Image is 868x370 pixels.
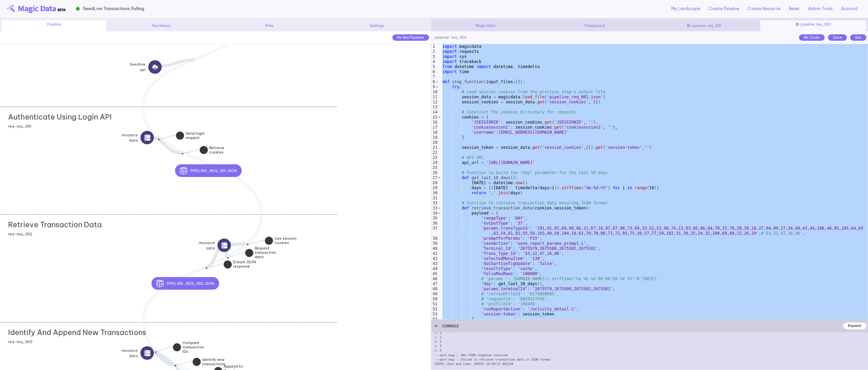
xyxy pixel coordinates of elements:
[122,138,138,143] span: data
[228,257,262,270] div: Request transaction data
[431,292,438,297] div: 49
[233,260,256,269] strong: Ensure JSON response
[130,67,146,72] span: api
[159,138,193,147] div: Send login request
[438,175,441,180] span: Toggle code folding, rows 27 through 30
[843,323,866,329] div: Expand
[431,140,438,145] div: 20
[431,317,438,322] div: 54
[431,186,438,191] div: 29
[431,150,438,155] div: 22
[431,120,438,125] div: 16
[431,307,438,312] div: 52
[431,69,436,74] div: 6
[183,153,217,161] div: Retrieve cookies
[431,206,438,211] div: 33
[431,160,438,165] div: 24
[431,90,438,95] div: 10
[671,6,700,12] a: My Landscape
[122,347,138,353] strong: resource
[431,333,868,370] div: i: 0 i: 1 i: 2 i: 3 i: 4 ---warn_msg--- Non-JSON response received ---warn_msg--- Failed to retri...
[442,324,459,328] span: CONSOLE
[431,261,438,266] div: 43
[431,54,436,59] div: 3
[7,4,66,13] img: beta-logo.png
[431,59,436,64] div: 4
[808,6,833,12] a: Admin Tools
[542,23,648,28] div: Playground
[122,353,138,359] span: data
[122,132,138,137] strong: resource
[130,62,146,67] strong: Seedlive
[431,74,436,79] div: 7
[709,6,739,12] a: Create Pipeline
[431,85,436,90] div: 9
[217,23,321,28] div: Files
[255,246,276,259] strong: Request transaction data
[144,134,151,141] img: source icon
[431,130,438,135] div: 18
[431,236,438,241] div: 38
[431,191,438,196] div: 30
[828,34,847,41] div: Save
[186,131,204,140] strong: Send login request
[431,180,438,186] div: 28
[431,110,438,115] div: 14
[8,232,32,236] span: req-req_002
[431,251,438,256] div: 41
[152,277,219,290] button: pipeline_req_002.json
[850,34,866,41] div: Run
[392,34,429,41] div: Re-Run Pipeline
[8,124,31,129] span: req-req_001
[431,145,438,150] div: 21
[8,112,112,121] h2: Authenticate Using Login API
[431,211,438,216] div: 34
[431,105,438,110] div: 13
[8,339,32,344] span: req-req_003
[431,64,436,69] div: 5
[175,164,242,177] button: pipeline_req_001.json
[431,266,438,271] div: 44
[199,245,215,251] span: data
[8,328,146,337] h2: Identify And Append New Transactions
[183,340,204,354] strong: Compare transaction IDs
[156,351,190,364] div: Compare transaction IDs
[431,302,438,307] div: 51
[438,206,441,211] span: Toggle code folding, rows 33 through 70
[431,175,438,180] div: 27
[202,357,225,366] strong: Identify new transactions
[431,155,438,160] div: 23
[185,277,253,290] div: pipeline_req_002.json
[431,312,438,317] div: 53
[431,246,438,251] div: 40
[199,240,215,245] strong: resource
[431,115,438,120] div: 15
[164,142,196,155] div: resourcedatasource icon
[2,20,106,31] div: Pipeline
[431,135,438,140] div: 19
[433,23,539,28] div: Magic Data
[431,287,438,292] div: 48
[431,216,438,221] div: 35
[431,276,438,281] div: 46
[747,6,780,12] a: Create Resource
[431,31,467,44] div: pipeline: req_002
[152,64,158,70] img: source icon
[83,5,144,12] span: SeedLive Transactions Pulling
[431,241,438,246] div: 39
[325,23,429,28] div: Settings
[761,20,866,31] div: pipeline: req_002
[431,221,438,226] div: 36
[171,71,203,85] div: Seedliveapisource icon
[431,44,436,49] div: 1
[431,196,438,201] div: 31
[8,220,102,229] h2: Retrieve Transaction Data
[431,271,438,276] div: 45
[109,23,214,28] div: Run History
[431,79,436,85] div: 8
[431,95,438,100] div: 11
[431,49,436,54] div: 2
[431,165,438,170] div: 25
[431,226,438,236] div: 37
[841,6,858,12] a: Account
